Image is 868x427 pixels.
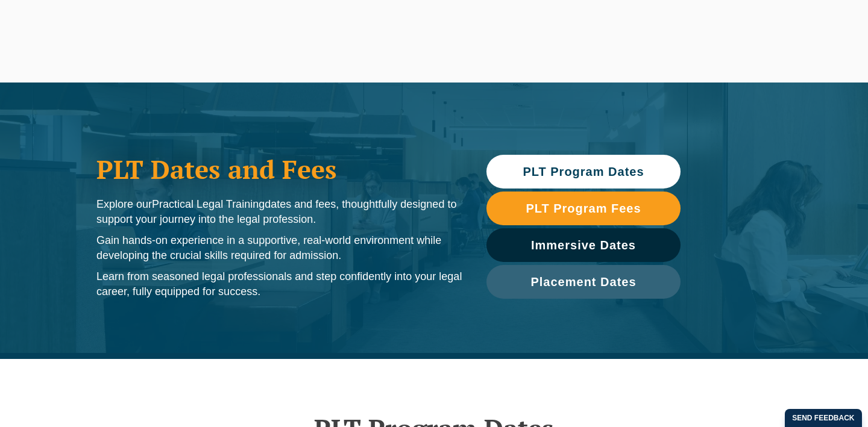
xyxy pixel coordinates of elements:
[530,276,636,288] span: Placement Dates
[531,239,636,251] span: Immersive Dates
[96,197,462,227] p: Explore our dates and fees, thoughtfully designed to support your journey into the legal profession.
[523,166,644,178] span: PLT Program Dates
[152,198,265,210] span: Practical Legal Training
[486,265,681,299] a: Placement Dates
[96,233,462,263] p: Gain hands-on experience in a supportive, real-world environment while developing the crucial ski...
[486,228,681,262] a: Immersive Dates
[96,154,462,184] h1: PLT Dates and Fees
[486,192,681,225] a: PLT Program Fees
[526,202,641,214] span: PLT Program Fees
[96,269,462,299] p: Learn from seasoned legal professionals and step confidently into your legal career, fully equipp...
[486,155,681,189] a: PLT Program Dates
